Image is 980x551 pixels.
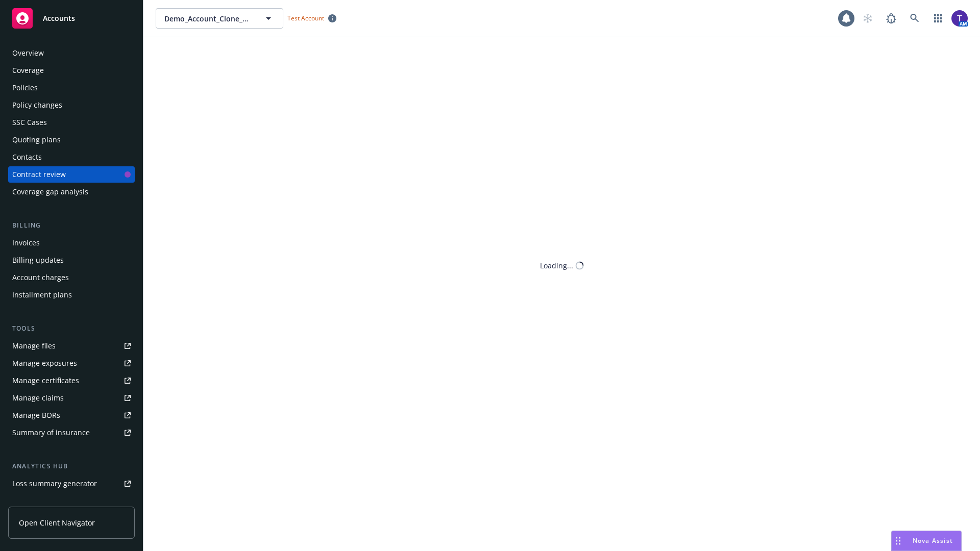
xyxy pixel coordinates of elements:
div: Contacts [12,149,42,165]
a: Contacts [8,149,135,165]
a: Report a Bug [881,8,901,29]
a: Account charges [8,269,135,286]
span: Demo_Account_Clone_QA_CR_Tests_Demo [164,13,253,24]
div: Loading... [540,260,573,271]
span: Accounts [43,14,75,22]
a: Accounts [8,4,135,33]
div: Contract review [12,166,66,183]
div: Summary of insurance [12,424,90,441]
a: SSC Cases [8,114,135,131]
a: Overview [8,45,135,61]
a: Manage claims [8,390,135,406]
span: Nova Assist [913,536,953,545]
div: Manage certificates [12,372,79,389]
a: Installment plans [8,287,135,303]
a: Manage files [8,338,135,354]
div: Overview [12,45,44,61]
a: Coverage gap analysis [8,184,135,200]
button: Demo_Account_Clone_QA_CR_Tests_Demo [156,8,283,29]
div: Invoices [12,235,40,251]
div: Manage BORs [12,407,60,423]
span: Open Client Navigator [19,517,95,528]
a: Coverage [8,62,135,79]
div: SSC Cases [12,114,47,131]
a: Billing updates [8,252,135,268]
div: Account charges [12,269,69,286]
a: Loss summary generator [8,475,135,492]
span: Test Account [287,14,324,22]
div: Coverage [12,62,44,79]
div: Policies [12,80,38,96]
a: Summary of insurance [8,424,135,441]
div: Loss summary generator [12,475,97,492]
div: Manage claims [12,390,64,406]
a: Search [904,8,925,29]
div: Coverage gap analysis [12,184,88,200]
a: Switch app [928,8,948,29]
a: Policy changes [8,97,135,113]
div: Installment plans [12,287,72,303]
a: Manage certificates [8,372,135,389]
a: Manage BORs [8,407,135,423]
div: Quoting plans [12,132,61,148]
div: Billing updates [12,252,64,268]
a: Contract review [8,166,135,183]
div: Manage files [12,338,56,354]
button: Nova Assist [891,531,962,551]
img: photo [951,10,968,27]
a: Quoting plans [8,132,135,148]
a: Invoices [8,235,135,251]
div: Manage exposures [12,355,77,371]
a: Start snowing [857,8,878,29]
div: Drag to move [892,531,904,550]
div: Tools [8,323,135,334]
div: Policy changes [12,97,62,113]
a: Policies [8,80,135,96]
div: Analytics hub [8,461,135,471]
div: Billing [8,220,135,231]
span: Test Account [283,13,340,23]
a: Manage exposures [8,355,135,371]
